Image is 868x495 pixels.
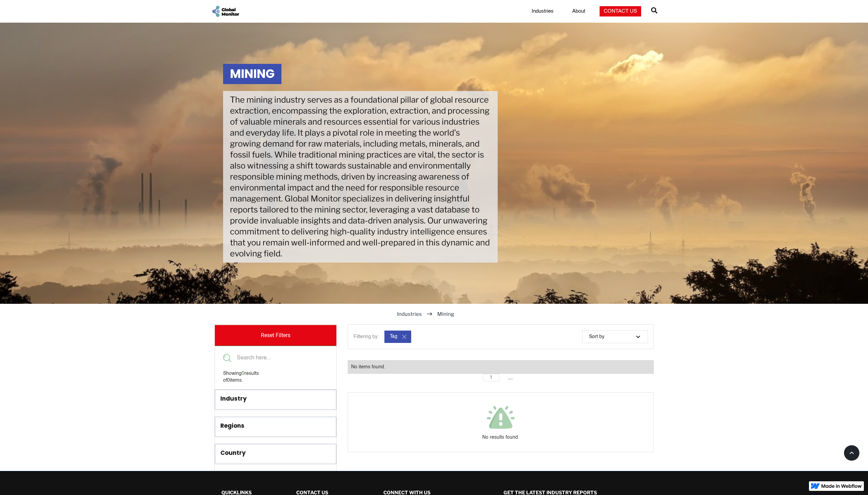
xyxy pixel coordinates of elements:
a: Country [215,444,336,463]
div: Industry [220,394,247,403]
input: Search here... [215,352,337,365]
a: Reset Filters [215,325,337,346]
a:  [651,4,657,18]
div: No results found. [482,434,519,441]
div: ... [502,374,519,381]
div: Sort by [589,333,604,340]
a: About [568,8,589,15]
h1: Mining [223,64,281,84]
a: Industries [397,311,422,318]
a: Industry [215,390,336,409]
div: List [348,374,653,381]
a: Industries [528,8,558,15]
div: Country [220,449,246,457]
div: Regions [220,422,244,430]
span: 0 [227,378,230,383]
div: Tag [390,333,397,340]
div: Showing results of items. [215,370,337,384]
div: The mining industry serves as a foundational pillar of global resource extraction, encompassing t... [223,91,498,263]
span:  [651,5,657,15]
span: 0 [242,371,244,376]
a: home [211,5,240,18]
img: close icon [400,333,408,341]
img: Made in Webflow [821,484,862,488]
div: Sort by [582,330,648,343]
a: Regions [215,417,336,436]
div: Filtering by: [354,333,379,340]
a: 1 [483,374,499,381]
a: Contact Us [600,6,641,16]
div: No items found. [351,364,650,370]
div: Mining [437,311,454,318]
